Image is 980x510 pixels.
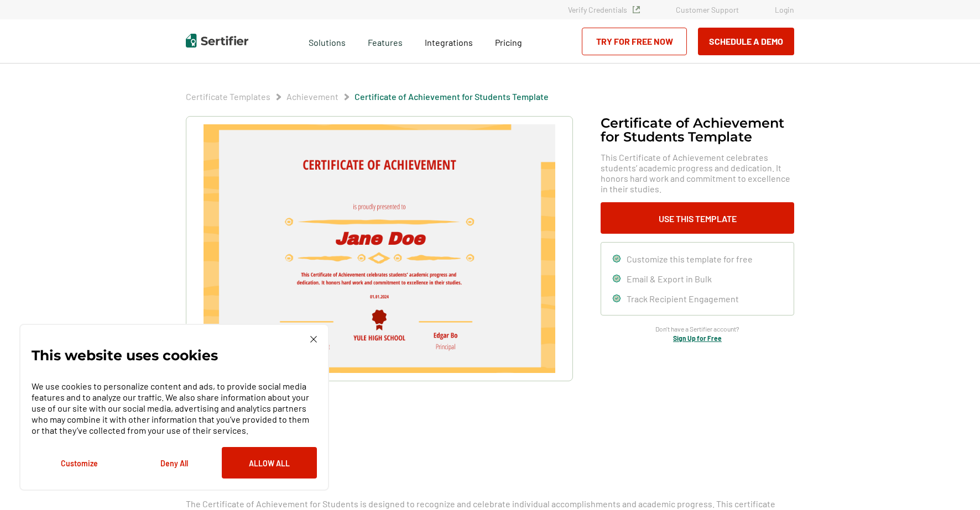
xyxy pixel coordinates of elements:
[673,334,722,342] a: Sign Up for Free
[601,152,794,194] span: This Certificate of Achievement celebrates students’ academic progress and dedication. It honors ...
[601,116,794,144] h1: Certificate of Achievement for Students Template
[627,293,739,304] span: Track Recipient Engagement
[186,91,270,102] a: Certificate Templates
[425,34,473,48] a: Integrations
[309,34,346,48] span: Solutions
[127,447,222,479] button: Deny All
[627,274,712,284] span: Email & Export in Bulk
[355,91,549,102] a: Certificate of Achievement for Students Template
[582,28,687,55] a: Try for Free Now
[627,254,753,264] span: Customize this template for free
[310,336,317,343] img: Cookie Popup Close
[495,37,522,48] span: Pricing
[633,6,640,13] img: Verified
[676,5,739,14] a: Customer Support
[925,457,980,510] iframe: Chat Widget
[775,5,794,14] a: Login
[286,91,338,102] a: Achievement
[655,324,739,334] span: Don’t have a Sertifier account?
[186,91,549,102] div: Breadcrumb
[495,34,522,48] a: Pricing
[32,381,317,436] p: We use cookies to personalize content and ads, to provide social media features and to analyze ou...
[425,37,473,48] span: Integrations
[32,447,127,479] button: Customize
[698,28,794,55] button: Schedule a Demo
[568,5,640,14] a: Verify Credentials
[204,124,555,373] img: Certificate of Achievement for Students Template
[32,350,218,361] p: This website uses cookies
[368,34,403,48] span: Features
[186,34,248,48] img: Sertifier | Digital Credentialing Platform
[601,202,794,234] button: Use This Template
[222,447,317,479] button: Allow All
